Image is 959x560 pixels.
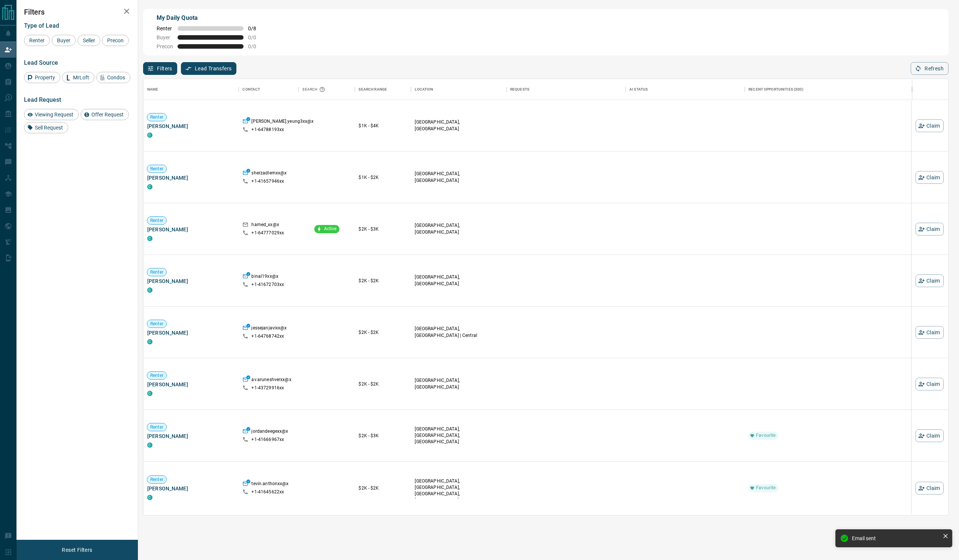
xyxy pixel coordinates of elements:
span: Renter [147,114,166,121]
div: Search Range [355,79,411,100]
div: condos.ca [147,287,152,293]
div: Search [302,79,327,100]
span: 0 / 0 [248,34,264,40]
span: Renter [147,269,166,276]
span: Renter [147,217,166,224]
span: Renter [27,37,47,43]
button: Claim [916,223,944,235]
p: +1- 64788193xx [251,127,284,133]
button: Claim [916,119,944,132]
span: Seller [80,37,98,43]
div: Offer Request [81,109,129,120]
p: av.aruneshverxx@x [251,377,291,384]
div: Requests [506,79,626,100]
p: $2K - $2K [359,381,407,387]
span: [PERSON_NAME] [147,432,235,440]
p: +1- 41657946xx [251,178,284,185]
p: [GEOGRAPHIC_DATA], [GEOGRAPHIC_DATA], [GEOGRAPHIC_DATA], [GEOGRAPHIC_DATA] | [GEOGRAPHIC_DATA] [415,478,502,510]
div: condos.ca [147,339,152,344]
button: Lead Transfers [181,62,237,75]
span: Condos [105,74,128,80]
p: [GEOGRAPHIC_DATA], [GEOGRAPHIC_DATA] [415,222,502,235]
span: Renter [157,25,173,31]
div: AI Status [629,79,648,100]
button: Claim [916,482,944,494]
p: binal19xx@x [251,273,278,281]
span: Property [32,74,58,80]
p: tevin.anthonxx@x [251,481,288,489]
span: Active [321,226,340,232]
div: condos.ca [147,391,152,396]
button: Filters [143,62,177,75]
span: Buyer [157,34,173,40]
div: Location [415,79,433,100]
span: [PERSON_NAME] [147,381,235,388]
p: [GEOGRAPHIC_DATA], [GEOGRAPHIC_DATA] | Central [415,326,502,338]
p: $2K - $2K [359,277,407,284]
div: Viewing Request [24,109,79,120]
div: condos.ca [147,442,152,448]
span: Favourite [753,485,778,491]
div: Sell Request [24,122,68,133]
div: Location [411,79,506,100]
span: Renter [147,424,166,430]
p: +1- 41645622xx [251,489,284,495]
p: $2K - $3K [359,432,407,439]
p: $1K - $2K [359,174,407,181]
div: Recent Opportunities (30d) [745,79,911,100]
p: $2K - $3K [359,226,407,232]
button: Claim [916,378,944,390]
div: condos.ca [147,184,152,189]
button: Claim [916,326,944,339]
span: [PERSON_NAME] [147,226,235,233]
p: +1- 41672703xx [251,281,284,288]
span: Precon [105,37,126,43]
div: Recent Opportunities (30d) [748,79,804,100]
button: Refresh [911,62,949,75]
p: My Daily Quota [157,13,264,22]
span: [PERSON_NAME] [147,122,235,130]
p: jessejanjavixx@x [251,325,287,333]
div: Search Range [359,79,387,100]
div: Contact [242,79,260,100]
span: Renter [147,372,166,379]
p: +1- 43729916xx [251,385,284,391]
p: sherzadlemxx@x [251,170,287,178]
div: Name [147,79,158,100]
p: jordandeegexx@x [251,428,288,436]
p: hamed_xx@x [251,222,279,229]
div: Condos [96,72,130,83]
div: MrLoft [62,72,94,83]
p: [GEOGRAPHIC_DATA], [GEOGRAPHIC_DATA] [415,171,502,183]
span: [PERSON_NAME] [147,174,235,182]
div: condos.ca [147,133,152,138]
p: $2K - $2K [359,329,407,336]
div: Seller [78,35,100,46]
p: [PERSON_NAME].yeung3xx@x [251,118,314,126]
span: Precon [157,43,173,49]
span: 0 / 0 [248,43,264,49]
span: Type of Lead [24,22,59,29]
span: Favourite [753,432,778,439]
h2: Filters [24,7,130,16]
div: Property [24,72,60,83]
div: AI Status [626,79,745,100]
span: MrLoft [70,74,92,80]
p: [GEOGRAPHIC_DATA], [GEOGRAPHIC_DATA] [415,274,502,287]
div: condos.ca [147,236,152,241]
span: Buyer [54,37,73,43]
div: Contact [239,79,299,100]
span: 0 / 8 [248,25,264,31]
p: $1K - $4K [359,122,407,129]
div: Requests [510,79,529,100]
div: Buyer [52,35,76,46]
p: +1- 41666967xx [251,436,284,443]
span: [PERSON_NAME] [147,277,235,285]
span: Renter [147,477,166,483]
p: [GEOGRAPHIC_DATA], [GEOGRAPHIC_DATA] [415,119,502,132]
span: Sell Request [32,125,66,131]
span: Lead Request [24,96,61,103]
p: [GEOGRAPHIC_DATA], [GEOGRAPHIC_DATA] [415,377,502,390]
span: Lead Source [24,59,58,66]
span: Viewing Request [32,112,76,118]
